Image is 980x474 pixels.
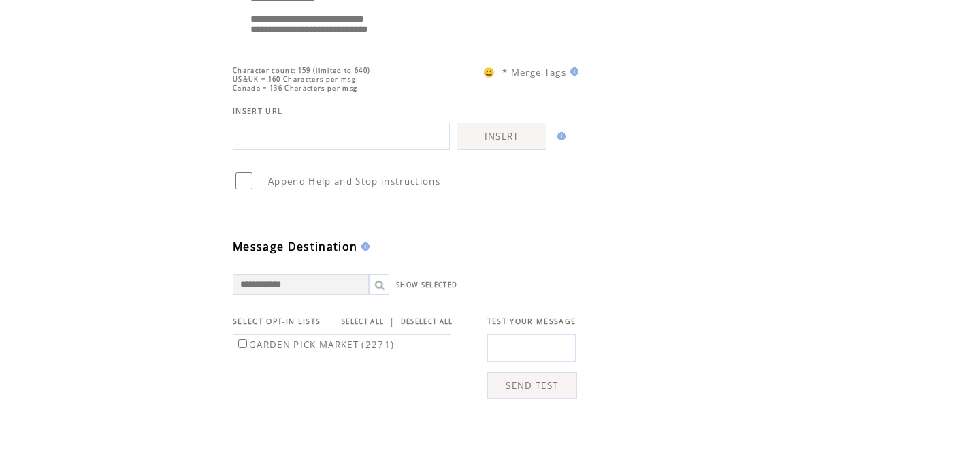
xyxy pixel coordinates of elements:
[233,66,370,75] span: Character count: 159 (limited to 640)
[487,372,577,399] a: SEND TEST
[342,317,384,326] a: SELECT ALL
[502,66,566,78] span: * Merge Tags
[396,281,457,289] a: SHOW SELECTED
[268,175,440,187] span: Append Help and Stop instructions
[235,338,394,351] label: GARDEN PICK MARKET (2271)
[357,242,370,251] img: help.gif
[553,132,566,140] img: help.gif
[483,66,495,78] span: 😀
[233,106,282,116] span: INSERT URL
[566,67,578,76] img: help.gif
[238,339,247,348] input: GARDEN PICK MARKET (2271)
[233,75,356,84] span: US&UK = 160 Characters per msg
[233,317,321,326] span: SELECT OPT-IN LISTS
[487,317,576,326] span: TEST YOUR MESSAGE
[389,315,395,328] span: |
[401,317,453,326] a: DESELECT ALL
[457,123,546,150] a: INSERT
[233,84,357,93] span: Canada = 136 Characters per msg
[233,239,357,254] span: Message Destination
